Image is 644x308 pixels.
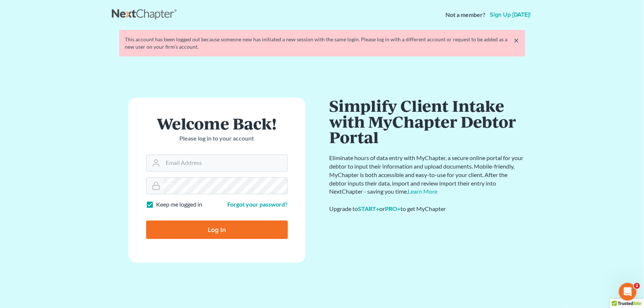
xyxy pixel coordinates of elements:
span: 2 [634,283,640,289]
h1: Simplify Client Intake with MyChapter Debtor Portal [330,98,525,145]
p: Eliminate hours of data entry with MyChapter, a secure online portal for your debtor to input the... [330,154,525,196]
div: This account has been logged out because someone new has initiated a new session with the same lo... [125,36,519,51]
label: Keep me logged in [156,200,203,209]
a: Learn More [408,188,438,195]
a: PRO+ [385,205,401,212]
h1: Welcome Back! [146,115,288,131]
a: Forgot your password? [228,201,288,208]
a: × [514,36,519,45]
input: Email Address [163,155,287,171]
strong: Not a member? [446,11,486,19]
input: Log In [146,221,288,239]
p: Please log in to your account [146,134,288,143]
a: START+ [358,205,380,212]
a: Sign up [DATE]! [489,12,533,18]
iframe: Intercom live chat [619,283,637,301]
div: Upgrade to or to get MyChapter [330,205,525,213]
